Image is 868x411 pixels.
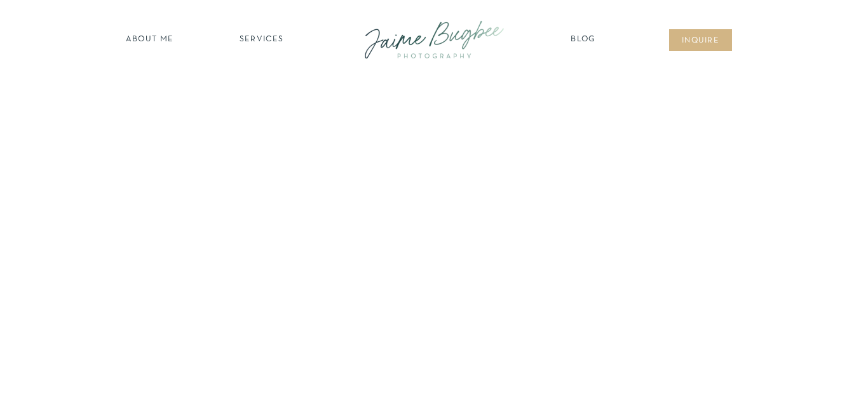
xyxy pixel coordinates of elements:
a: inqUIre [675,35,726,48]
a: SERVICES [226,34,297,46]
a: about ME [122,34,177,46]
a: Blog [567,34,599,46]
